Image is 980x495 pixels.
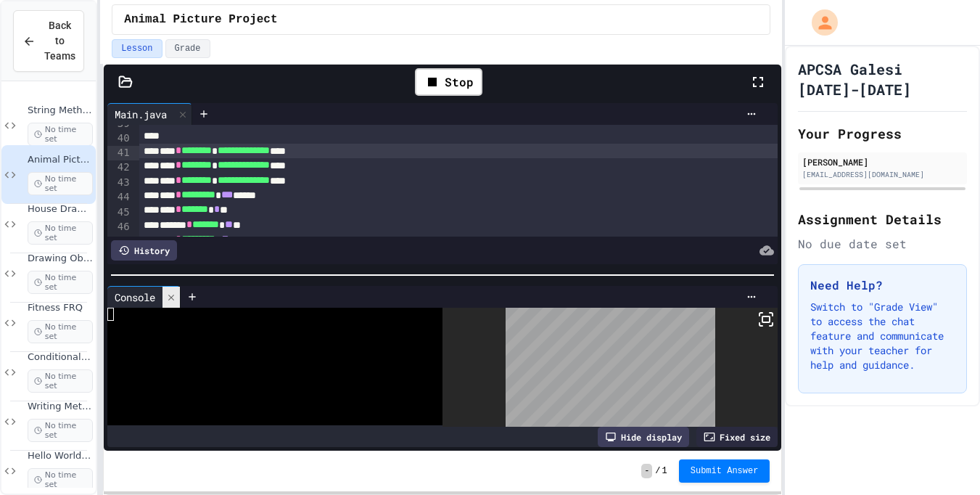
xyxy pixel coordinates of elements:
[44,18,75,64] span: Back to Teams
[28,105,93,117] span: String Methods Examples
[107,190,131,205] div: 44
[112,39,162,58] button: Lesson
[798,59,967,99] h1: APCSA Galesi [DATE]-[DATE]
[107,103,192,125] div: Main.java
[415,68,482,96] div: Stop
[165,39,210,58] button: Grade
[28,419,93,442] span: No time set
[798,209,967,229] h2: Assignment Details
[28,450,93,462] span: Hello World Activity
[798,123,967,144] h2: Your Progress
[28,320,93,343] span: No time set
[28,123,93,146] span: No time set
[124,11,277,28] span: Animal Picture Project
[28,172,93,195] span: No time set
[598,427,689,447] div: Hide display
[691,465,759,477] span: Submit Answer
[28,369,93,393] span: No time set
[107,176,131,190] div: 43
[679,459,770,483] button: Submit Answer
[802,155,963,168] div: [PERSON_NAME]
[28,271,93,294] span: No time set
[107,205,131,220] div: 45
[28,468,93,491] span: No time set
[798,235,967,253] div: No due date set
[107,131,131,146] div: 40
[111,240,177,261] div: History
[28,302,93,314] span: Fitness FRQ
[810,300,955,372] p: Switch to "Grade View" to access the chat feature and communicate with your teacher for help and ...
[28,154,93,166] span: Animal Picture Project
[107,220,131,234] div: 46
[107,146,131,160] div: 41
[655,465,660,477] span: /
[107,234,131,249] div: 47
[28,351,93,364] span: Conditionals Classwork
[28,253,93,265] span: Drawing Objects in Java - HW Playposit Code
[107,107,174,122] div: Main.java
[107,286,181,308] div: Console
[107,290,162,305] div: Console
[28,203,93,216] span: House Drawing Classwork
[641,464,652,478] span: -
[810,277,955,294] h3: Need Help?
[662,465,667,477] span: 1
[28,221,93,245] span: No time set
[107,160,131,175] div: 42
[802,169,963,180] div: [EMAIL_ADDRESS][DOMAIN_NAME]
[696,427,778,447] div: Fixed size
[796,6,841,39] div: My Account
[13,10,84,72] button: Back to Teams
[28,401,93,413] span: Writing Methods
